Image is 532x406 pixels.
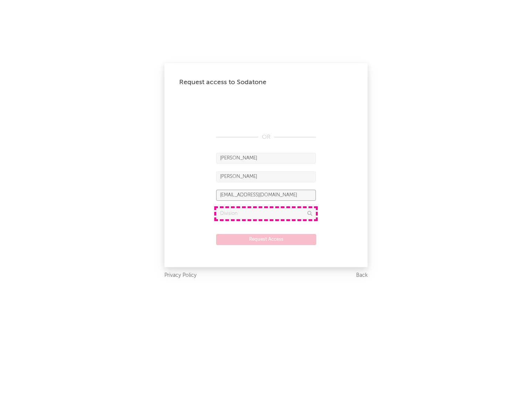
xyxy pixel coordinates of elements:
[216,153,316,164] input: First Name
[216,234,316,245] button: Request Access
[164,271,197,280] a: Privacy Policy
[179,78,353,87] div: Request access to Sodatone
[216,208,316,219] input: Division
[216,133,316,142] div: OR
[356,271,368,280] a: Back
[216,190,316,201] input: Email
[216,171,316,182] input: Last Name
